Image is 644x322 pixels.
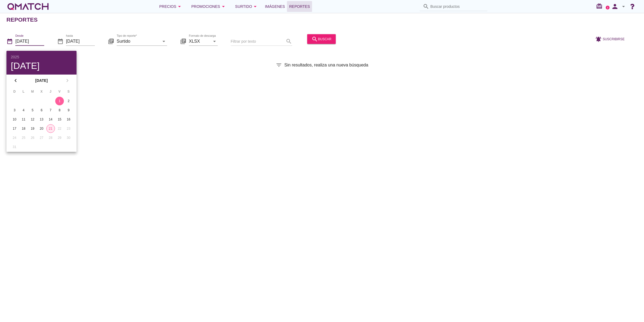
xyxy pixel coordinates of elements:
[423,3,429,10] i: search
[55,106,64,115] button: 8
[64,106,73,115] button: 9
[28,87,37,96] th: M
[620,3,627,10] i: arrow_drop_down
[311,36,318,42] i: search
[37,87,46,96] th: X
[220,3,227,10] i: arrow_drop_down
[37,106,46,115] button: 6
[28,108,37,113] div: 5
[10,106,19,115] button: 3
[11,55,72,59] div: 2025
[64,97,73,105] button: 2
[19,115,28,124] button: 11
[47,126,55,131] div: 21
[37,115,46,124] button: 13
[19,87,27,96] th: L
[311,36,331,42] div: buscar
[64,99,73,103] div: 2
[19,108,28,113] div: 4
[64,87,73,96] th: S
[606,6,610,9] a: 2
[55,108,64,113] div: 8
[37,108,46,113] div: 6
[10,117,19,122] div: 10
[161,38,167,44] i: arrow_drop_down
[117,37,160,45] input: Tipo de reporte*
[55,99,64,103] div: 1
[6,1,50,12] a: white-qmatch-logo
[287,1,312,12] a: Reportes
[10,108,19,113] div: 3
[6,15,38,24] h2: Reportes
[159,3,183,10] div: Precios
[591,34,629,44] button: Suscribirse
[37,124,46,133] button: 20
[28,124,37,133] button: 19
[19,106,28,115] button: 4
[55,115,64,124] button: 15
[10,87,19,96] th: D
[12,77,19,84] i: chevron_left
[37,117,46,122] div: 13
[11,61,72,70] div: [DATE]
[176,3,183,10] i: arrow_drop_down
[19,117,28,122] div: 11
[263,1,287,12] a: Imágenes
[64,115,73,124] button: 16
[28,115,37,124] button: 12
[28,106,37,115] button: 5
[265,3,285,10] span: Imágenes
[57,38,64,44] i: date_range
[55,97,64,105] button: 1
[603,36,625,41] span: Suscribirse
[10,115,19,124] button: 10
[55,87,64,96] th: V
[19,124,28,133] button: 18
[307,34,336,44] button: buscar
[46,117,55,122] div: 14
[189,37,210,45] input: Formato de descarga
[211,38,218,44] i: arrow_drop_down
[284,62,368,68] span: Sin resultados, realiza una nueva búsqueda
[46,108,55,113] div: 7
[289,3,310,10] span: Reportes
[108,38,114,44] i: library_books
[15,37,44,45] input: Desde
[19,126,28,131] div: 18
[28,117,37,122] div: 12
[6,38,13,44] i: date_range
[28,126,37,131] div: 19
[55,117,64,122] div: 15
[46,87,55,96] th: J
[20,78,63,83] strong: [DATE]
[46,106,55,115] button: 7
[10,124,19,133] button: 17
[596,3,605,9] i: redeem
[66,37,95,45] input: hasta
[607,6,608,9] text: 2
[155,1,187,12] button: Precios
[231,1,263,12] button: Surtido
[10,126,19,131] div: 17
[180,38,186,44] i: library_books
[191,3,227,10] div: Promociones
[46,115,55,124] button: 14
[276,62,282,68] i: filter_list
[187,1,231,12] button: Promociones
[595,36,603,42] i: notifications_active
[252,3,258,10] i: arrow_drop_down
[430,2,484,11] input: Buscar productos
[64,117,73,122] div: 16
[46,124,55,133] button: 21
[610,3,620,10] i: person
[64,108,73,113] div: 9
[235,3,259,10] div: Surtido
[37,126,46,131] div: 20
